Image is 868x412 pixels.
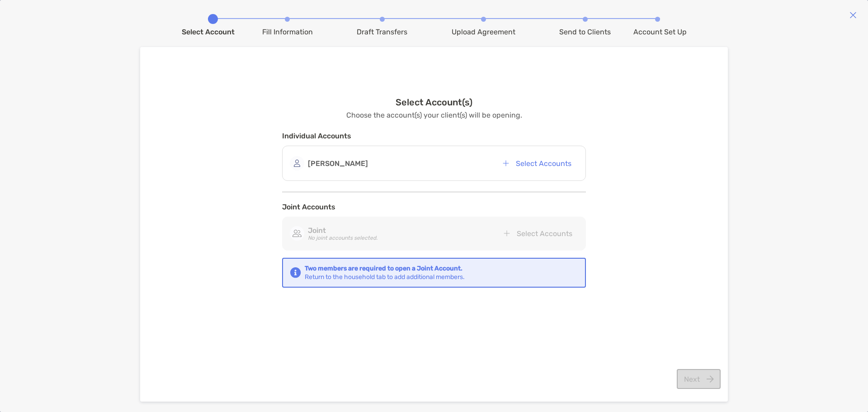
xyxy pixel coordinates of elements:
[357,28,407,36] div: Draft Transfers
[559,28,611,36] div: Send to Clients
[308,235,377,241] i: No joint accounts selected.
[849,11,857,19] img: close modal
[282,203,586,211] h4: Joint Accounts
[346,109,522,121] p: Choose the account(s) your client(s) will be opening.
[633,28,687,36] div: Account Set Up
[396,97,472,108] h3: Select Account(s)
[290,226,304,241] img: avatar
[308,159,368,168] strong: [PERSON_NAME]
[495,153,578,173] button: Select Accounts
[452,28,515,36] div: Upload Agreement
[182,28,235,36] div: Select Account
[305,264,465,281] div: Return to the household tab to add additional members.
[290,156,304,170] img: avatar
[305,264,465,273] strong: Two members are required to open a Joint Account.
[308,226,326,235] strong: Joint
[282,132,586,140] h4: Individual Accounts
[262,28,313,36] div: Fill Information
[290,267,301,278] img: Notification icon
